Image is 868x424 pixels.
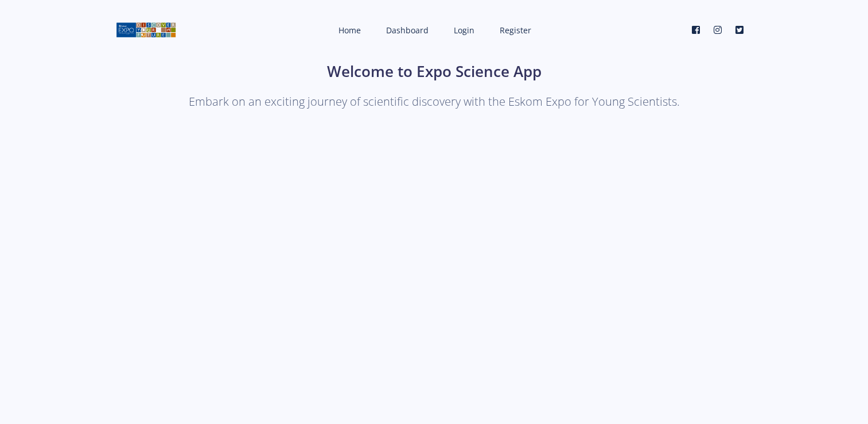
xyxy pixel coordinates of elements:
[327,15,370,45] a: Home
[338,25,361,36] span: Home
[375,15,438,45] a: Dashboard
[116,21,176,38] img: logo01.png
[116,92,753,111] p: Embark on an exciting journey of scientific discovery with the Eskom Expo for Young Scientists.
[500,25,531,36] span: Register
[386,25,429,36] span: Dashboard
[454,25,474,36] span: Login
[116,60,753,83] h1: Welcome to Expo Science App
[442,15,484,45] a: Login
[488,15,540,45] a: Register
